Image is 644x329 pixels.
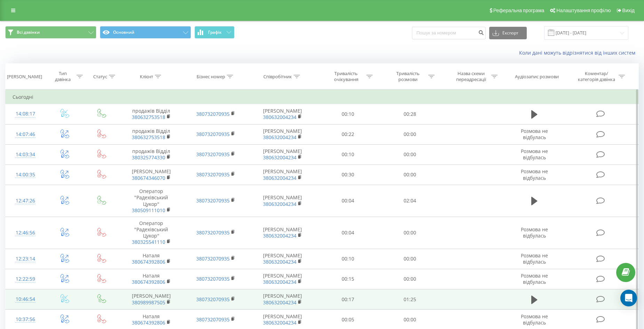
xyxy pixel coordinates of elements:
[132,154,165,161] a: 380325774330
[317,217,379,249] td: 00:04
[576,71,617,82] div: Коментар/категорія дзвінка
[13,252,38,266] div: 12:23:14
[248,104,317,124] td: [PERSON_NAME]
[263,114,296,120] a: 380632004234
[13,148,38,161] div: 14:03:34
[132,114,165,120] a: 380632753518
[13,194,38,208] div: 12:47:26
[379,124,441,144] td: 00:00
[263,279,296,285] a: 380632004234
[317,124,379,144] td: 00:22
[5,26,96,39] button: Всі дзвінки
[379,249,441,269] td: 00:00
[248,249,317,269] td: [PERSON_NAME]
[263,299,296,306] a: 380632004234
[132,258,165,265] a: 380674392806
[317,104,379,124] td: 00:10
[7,74,42,80] div: [PERSON_NAME]
[248,124,317,144] td: [PERSON_NAME]
[51,71,75,82] div: Тип дзвінка
[119,249,183,269] td: Наталя
[119,144,183,164] td: продажів Відділ
[317,164,379,185] td: 00:30
[248,164,317,185] td: [PERSON_NAME]
[521,226,548,239] span: Розмова не відбулась
[13,128,38,141] div: 14:07:46
[132,279,165,285] a: 380674392806
[132,207,165,214] a: 380509111010
[194,26,234,39] button: Графік
[196,296,230,303] a: 380732070935
[13,168,38,182] div: 14:00:35
[248,185,317,217] td: [PERSON_NAME]
[379,289,441,310] td: 01:25
[196,229,230,236] a: 380732070935
[197,74,225,80] div: Бізнес номер
[196,255,230,262] a: 380732070935
[132,134,165,141] a: 380632753518
[620,290,637,306] div: Open Intercom Messenger
[248,217,317,249] td: [PERSON_NAME]
[263,74,292,80] div: Співробітник
[317,185,379,217] td: 00:04
[263,154,296,161] a: 380632004234
[515,74,559,80] div: Аудіозапис розмови
[521,252,548,265] span: Розмова не відбулась
[379,164,441,185] td: 00:00
[196,151,230,158] a: 380732070935
[521,272,548,285] span: Розмова не відбулась
[521,313,548,326] span: Розмова не відбулась
[379,104,441,124] td: 00:28
[452,71,490,82] div: Назва схеми переадресації
[521,148,548,161] span: Розмова не відбулась
[132,175,165,181] a: 380674346070
[132,319,165,326] a: 380674392806
[196,275,230,282] a: 380732070935
[132,299,165,306] a: 380989987505
[327,71,365,82] div: Тривалість очікування
[519,49,639,56] a: Коли дані можуть відрізнятися вiд інших систем
[196,131,230,137] a: 380732070935
[389,71,427,82] div: Тривалість розмови
[379,144,441,164] td: 00:00
[196,316,230,323] a: 380732070935
[489,27,527,39] button: Експорт
[13,107,38,121] div: 14:08:17
[13,292,38,306] div: 10:46:54
[263,319,296,326] a: 380632004234
[13,313,38,326] div: 10:37:56
[119,269,183,289] td: Наталя
[248,289,317,310] td: [PERSON_NAME]
[196,171,230,178] a: 380732070935
[13,226,38,240] div: 12:46:56
[379,269,441,289] td: 00:00
[493,8,544,13] span: Реферальна програма
[263,258,296,265] a: 380632004234
[317,144,379,164] td: 00:10
[379,217,441,249] td: 00:00
[132,239,165,245] a: 380325541110
[140,74,153,80] div: Клієнт
[248,269,317,289] td: [PERSON_NAME]
[119,217,183,249] td: Оператор "Радехівський Цукор"
[379,185,441,217] td: 02:04
[196,197,230,204] a: 380732070935
[412,27,486,39] input: Пошук за номером
[119,185,183,217] td: Оператор "Радехівський Цукор"
[119,124,183,144] td: продажів Відділ
[556,8,611,13] span: Налаштування профілю
[93,74,107,80] div: Статус
[196,111,230,117] a: 380732070935
[263,232,296,239] a: 380632004234
[6,90,639,104] td: Сьогодні
[317,269,379,289] td: 00:15
[521,128,548,141] span: Розмова не відбулась
[263,134,296,141] a: 380632004234
[317,289,379,310] td: 00:17
[317,249,379,269] td: 00:10
[521,168,548,181] span: Розмова не відбулась
[263,175,296,181] a: 380632004234
[248,144,317,164] td: [PERSON_NAME]
[100,26,191,39] button: Основний
[622,8,635,13] span: Вихід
